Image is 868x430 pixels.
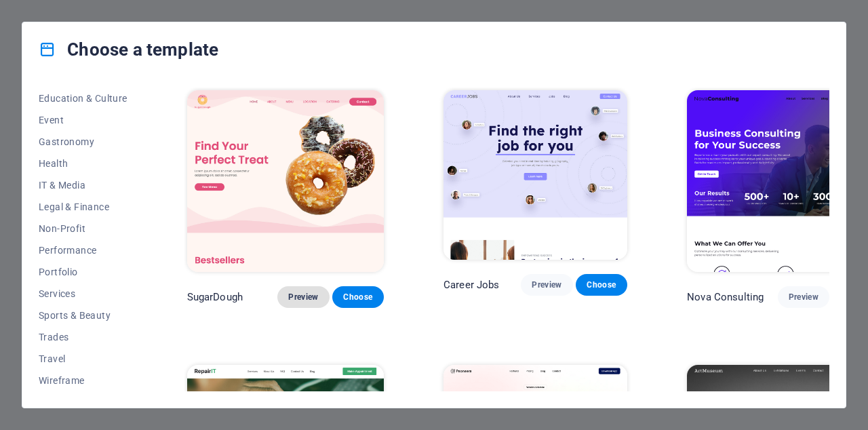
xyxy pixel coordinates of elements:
p: Nova Consulting [687,290,764,304]
button: Choose [576,274,627,296]
button: Event [39,109,127,131]
span: Preview [789,292,818,302]
button: Preview [778,286,829,308]
span: Portfolio [39,267,127,277]
span: Choose [343,292,373,302]
button: Non-Profit [39,218,127,239]
button: Portfolio [39,261,127,283]
span: Preview [288,292,318,302]
p: Career Jobs [443,278,500,292]
span: Non-Profit [39,223,127,234]
span: Trades [39,332,127,343]
button: Wireframe [39,370,127,391]
button: IT & Media [39,174,127,196]
button: Health [39,153,127,174]
img: Career Jobs [443,90,627,260]
span: Services [39,288,127,299]
button: Legal & Finance [39,196,127,218]
span: Gastronomy [39,136,127,147]
span: Sports & Beauty [39,310,127,321]
span: Education & Culture [39,93,127,104]
button: Education & Culture [39,87,127,109]
button: Choose [332,286,384,308]
span: Performance [39,245,127,256]
h4: Choose a template [39,39,218,60]
button: Trades [39,326,127,348]
span: Event [39,115,127,125]
span: Health [39,158,127,169]
span: Preview [532,279,561,290]
button: Gastronomy [39,131,127,153]
button: Performance [39,239,127,261]
span: Travel [39,353,127,364]
button: Travel [39,348,127,370]
button: Services [39,283,127,305]
span: Wireframe [39,375,127,386]
span: IT & Media [39,180,127,191]
span: Legal & Finance [39,201,127,212]
span: Choose [587,279,616,290]
button: Preview [521,274,572,296]
button: Preview [277,286,329,308]
img: SugarDough [187,90,384,272]
p: SugarDough [187,290,243,304]
button: Sports & Beauty [39,305,127,326]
